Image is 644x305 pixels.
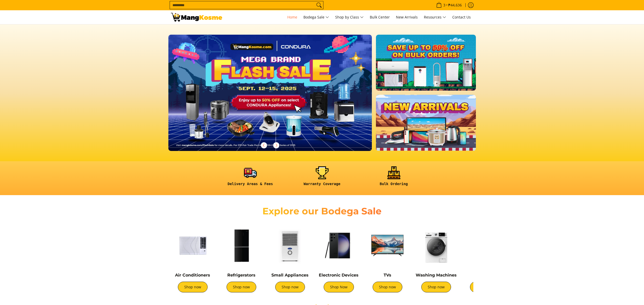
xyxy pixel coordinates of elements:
a: Shop now [178,282,208,292]
span: • [435,2,463,8]
span: Resources [424,14,446,21]
a: Bulk Center [367,10,392,24]
a: Shop now [421,282,451,292]
a: Shop now [275,282,305,292]
a: Resources [421,10,449,24]
a: <h6><strong>Bulk Ordering</strong></h6> [361,166,427,190]
span: New Arrivals [396,15,418,20]
a: Bodega Sale [301,10,332,24]
button: Previous [258,140,270,151]
a: Refrigerators [227,273,255,278]
span: Shop by Class [335,14,364,21]
button: Next [271,140,282,151]
span: 3 [443,3,446,7]
a: Shop now [470,282,500,292]
img: Air Conditioners [171,224,214,267]
img: Washing Machines [414,224,458,267]
img: Mang Kosme: Your Home Appliances Warehouse Sale Partner! [171,13,222,22]
span: Home [287,15,297,20]
span: Bulk Center [370,15,390,20]
img: Small Appliances [268,224,312,267]
a: Air Conditioners [175,273,210,278]
a: TVs [384,273,391,278]
a: Contact Us [450,10,473,24]
img: Desktop homepage 29339654 2507 42fb b9ff a0650d39e9ed [168,35,372,151]
nav: Main Menu [227,10,473,24]
a: New Arrivals [393,10,420,24]
img: Cookers [463,224,507,267]
img: TVs [366,224,409,267]
a: Shop Now [324,282,354,292]
a: <h6><strong>Warranty Coverage</strong></h6> [289,166,355,190]
h2: Explore our Bodega Sale [248,205,396,217]
span: Contact Us [452,15,471,20]
button: Search [315,1,323,9]
a: Electronic Devices [319,273,359,278]
a: Shop now [373,282,402,292]
span: Bodega Sale [303,14,329,21]
a: Washing Machines [416,273,457,278]
span: ₱44,636 [447,3,463,7]
img: Refrigerators [220,224,263,267]
img: Electronic Devices [317,224,361,267]
a: Small Appliances [271,273,309,278]
a: Home [285,10,300,24]
a: <h6><strong>Delivery Areas & Fees</strong></h6> [217,166,284,190]
a: Shop now [227,282,256,292]
a: Shop by Class [333,10,366,24]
